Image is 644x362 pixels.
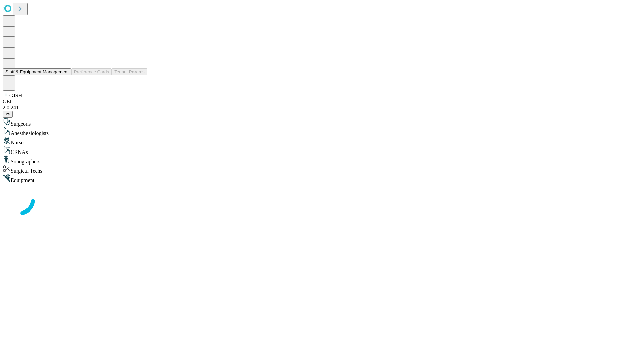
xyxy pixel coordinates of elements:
[3,165,641,174] div: Surgical Techs
[5,112,10,117] span: @
[3,136,641,146] div: Nurses
[3,118,641,127] div: Surgeons
[3,68,71,75] button: Staff & Equipment Management
[3,99,641,105] div: GEI
[3,127,641,136] div: Anesthesiologists
[9,93,22,98] span: GJSH
[112,68,147,75] button: Tenant Params
[3,155,641,165] div: Sonographers
[3,146,641,155] div: CRNAs
[3,105,641,111] div: 2.0.241
[71,68,112,75] button: Preference Cards
[3,111,13,118] button: @
[3,174,641,183] div: Equipment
